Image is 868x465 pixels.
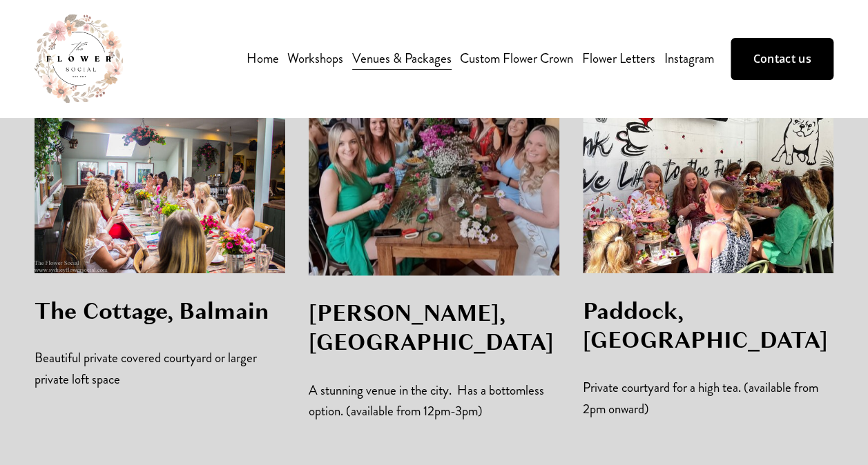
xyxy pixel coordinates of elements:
[352,47,452,70] a: Venues & Packages
[35,14,123,103] img: The Flower Social
[287,47,343,70] a: folder dropdown
[731,38,833,79] a: Contact us
[582,47,655,70] a: Flower Letters
[309,299,559,357] h3: [PERSON_NAME], [GEOGRAPHIC_DATA]
[583,377,833,419] p: Private courtyard for a high tea. (available from 2pm onward)
[287,48,343,69] span: Workshops
[246,47,278,70] a: Home
[583,297,833,355] h3: Paddock, [GEOGRAPHIC_DATA]
[35,348,285,390] p: Beautiful private covered courtyard or larger private loft space
[460,47,573,70] a: Custom Flower Crown
[35,297,285,326] h3: The Cottage, Balmain
[309,379,559,422] p: A stunning venue in the city. Has a bottomless option. (available from 12pm-3pm)
[664,47,713,70] a: Instagram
